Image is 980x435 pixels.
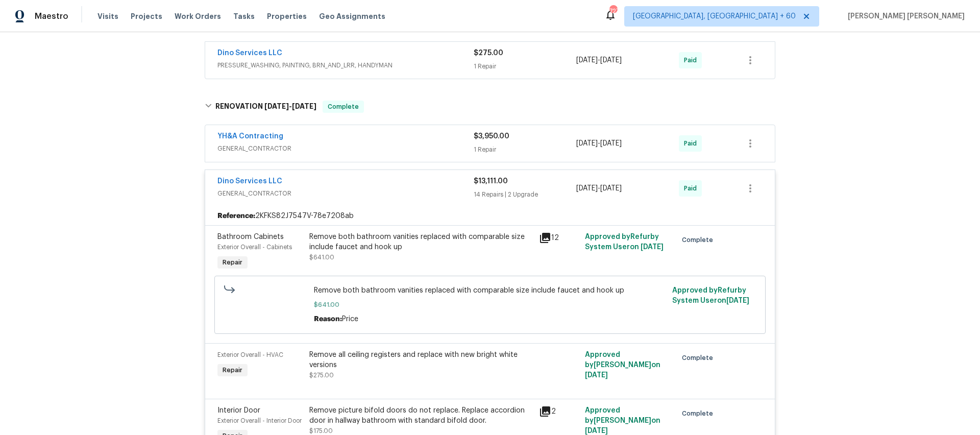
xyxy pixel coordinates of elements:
[684,55,701,65] span: Paid
[217,407,260,414] span: Interior Door
[342,316,358,323] span: Price
[233,13,255,20] span: Tasks
[264,103,316,110] span: -
[600,185,622,192] span: [DATE]
[218,365,247,375] span: Repair
[309,254,334,260] span: $641.00
[585,351,660,379] span: Approved by [PERSON_NAME] on
[205,207,775,225] div: 2KFKS82J7547V-78e7208ab
[726,297,749,304] span: [DATE]
[324,102,363,112] span: Complete
[309,428,333,434] span: $175.00
[217,50,282,57] a: Dino Services LLC
[682,235,717,245] span: Complete
[131,11,162,21] span: Projects
[585,427,608,434] span: [DATE]
[682,353,717,363] span: Complete
[474,144,576,155] div: 1 Repair
[217,418,302,424] span: Exterior Overall - Interior Door
[672,287,749,304] span: Approved by Refurby System User on
[314,285,667,296] span: Remove both bathroom vanities replaced with comparable size include faucet and hook up
[264,103,289,110] span: [DATE]
[267,11,307,21] span: Properties
[215,101,316,113] h6: RENOVATION
[314,316,342,323] span: Reason:
[217,244,292,250] span: Exterior Overall - Cabinets
[202,90,778,123] div: RENOVATION [DATE]-[DATE]Complete
[576,185,598,192] span: [DATE]
[600,57,622,64] span: [DATE]
[217,188,474,199] span: GENERAL_CONTRACTOR
[217,143,474,154] span: GENERAL_CONTRACTOR
[292,103,316,110] span: [DATE]
[576,55,622,65] span: -
[309,405,533,426] div: Remove picture bifold doors do not replace. Replace accordion door in hallway bathroom with stand...
[474,189,576,200] div: 14 Repairs | 2 Upgrade
[600,140,622,147] span: [DATE]
[217,178,282,185] a: Dino Services LLC
[684,138,701,149] span: Paid
[576,183,622,194] span: -
[474,178,508,185] span: $13,111.00
[218,257,247,268] span: Repair
[474,61,576,71] div: 1 Repair
[844,11,965,21] span: [PERSON_NAME] [PERSON_NAME]
[576,57,598,64] span: [DATE]
[175,11,221,21] span: Work Orders
[609,6,617,16] div: 727
[217,211,255,221] b: Reference:
[314,300,667,310] span: $641.00
[576,140,598,147] span: [DATE]
[217,60,474,70] span: PRESSURE_WASHING, PAINTING, BRN_AND_LRR, HANDYMAN
[217,352,283,358] span: Exterior Overall - HVAC
[682,408,717,419] span: Complete
[684,183,701,194] span: Paid
[585,407,660,434] span: Approved by [PERSON_NAME] on
[309,350,533,370] div: Remove all ceiling registers and replace with new bright white versions
[585,372,608,379] span: [DATE]
[97,11,118,21] span: Visits
[576,138,622,149] span: -
[319,11,385,21] span: Geo Assignments
[474,50,503,57] span: $275.00
[585,233,664,251] span: Approved by Refurby System User on
[641,244,664,251] span: [DATE]
[309,372,334,378] span: $275.00
[539,405,579,418] div: 2
[309,232,533,252] div: Remove both bathroom vanities replaced with comparable size include faucet and hook up
[217,133,283,140] a: YH&A Contracting
[217,233,284,240] span: Bathroom Cabinets
[474,133,509,140] span: $3,950.00
[539,232,579,244] div: 12
[633,11,796,21] span: [GEOGRAPHIC_DATA], [GEOGRAPHIC_DATA] + 60
[35,11,68,21] span: Maestro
